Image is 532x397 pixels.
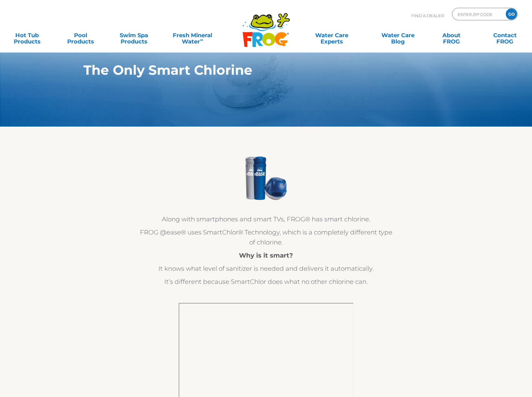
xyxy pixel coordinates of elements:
p: Along with smartphones and smart TVs, FROG® has smart chlorine. [138,214,394,224]
a: AboutFROG [431,29,472,42]
p: Find A Dealer [411,8,444,23]
a: Water CareExperts [298,29,365,42]
img: @ease & Inline [243,155,290,202]
a: Hot TubProducts [6,29,48,42]
input: Zip Code Form [457,10,499,19]
sup: ∞ [200,37,203,42]
a: PoolProducts [60,29,101,42]
h1: The Only Smart Chlorine [83,63,420,78]
a: ContactFROG [484,29,526,42]
a: Fresh MineralWater∞ [167,29,218,42]
a: Swim SpaProducts [113,29,155,42]
p: FROG @ease® uses SmartChlor® Technology, which is a completely different type of chlorine. [138,227,394,247]
a: Water CareBlog [377,29,419,42]
input: GO [506,8,517,20]
strong: Why is it smart? [239,252,293,259]
p: It’s different because SmartChlor does what no other chlorine can. [138,277,394,287]
p: It knows what level of sanitizer is needed and delivers it automatically. [138,264,394,274]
